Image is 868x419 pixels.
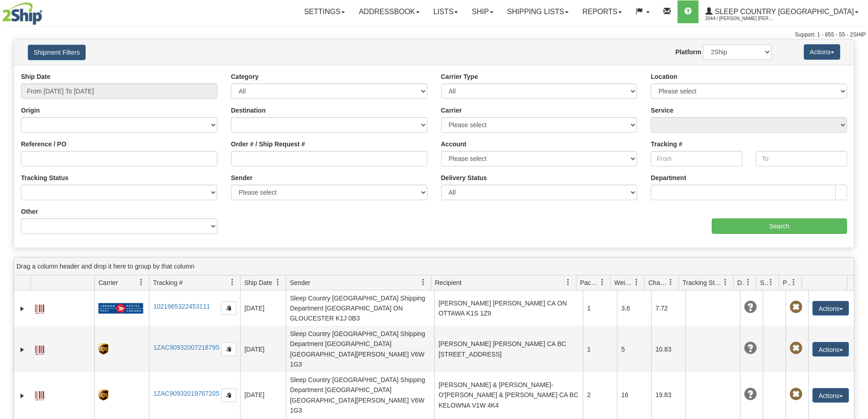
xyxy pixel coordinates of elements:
[231,106,266,115] label: Destination
[614,278,633,287] span: Weight
[231,140,305,149] label: Order # / Ship Request #
[804,44,840,60] button: Actions
[737,278,745,287] span: Delivery Status
[441,173,487,182] label: Delivery Status
[21,207,38,216] label: Other
[35,300,44,315] a: Label
[500,0,575,23] a: Shipping lists
[580,278,599,287] span: Packages
[134,274,149,290] a: Carrier filter column settings
[718,274,733,290] a: Tracking Status filter column settings
[560,274,576,290] a: Recipient filter column settings
[240,290,286,326] td: [DATE]
[651,72,677,81] label: Location
[763,274,779,290] a: Shipment Issues filter column settings
[648,278,668,287] span: Charge
[297,0,352,23] a: Settings
[583,290,617,326] td: 1
[617,372,651,418] td: 16
[416,274,431,290] a: Sender filter column settings
[435,278,462,287] span: Recipient
[712,218,847,234] input: Search
[290,278,310,287] span: Sender
[286,372,434,418] td: Sleep Country [GEOGRAPHIC_DATA] Shipping Department [GEOGRAPHIC_DATA] [GEOGRAPHIC_DATA][PERSON_NA...
[21,173,68,182] label: Tracking Status
[651,151,742,166] input: From
[744,342,757,355] span: Unknown
[713,8,854,16] span: Sleep Country [GEOGRAPHIC_DATA]
[434,290,583,326] td: [PERSON_NAME] [PERSON_NAME] CA ON OTTAWA K1S 1Z9
[617,326,651,372] td: 5
[21,106,40,115] label: Origin
[441,140,467,149] label: Account
[583,372,617,418] td: 2
[153,344,219,351] a: 1ZAC90932007218795
[812,301,849,316] button: Actions
[98,343,108,355] img: 8 - UPS
[465,0,500,23] a: Ship
[705,14,774,23] span: 2044 / [PERSON_NAME] [PERSON_NAME]
[441,72,478,81] label: Carrier Type
[286,290,434,326] td: Sleep Country [GEOGRAPHIC_DATA] Shipping Department [GEOGRAPHIC_DATA] ON GLOUCESTER K1J 0B3
[651,290,685,326] td: 7.72
[629,274,644,290] a: Weight filter column settings
[812,388,849,403] button: Actions
[221,388,236,402] button: Copy to clipboard
[2,31,866,39] div: Support: 1 - 855 - 55 - 2SHIP
[286,326,434,372] td: Sleep Country [GEOGRAPHIC_DATA] Shipping Department [GEOGRAPHIC_DATA] [GEOGRAPHIC_DATA][PERSON_NA...
[18,391,27,400] a: Expand
[240,372,286,418] td: [DATE]
[651,140,682,149] label: Tracking #
[699,0,865,23] a: Sleep Country [GEOGRAPHIC_DATA] 2044 / [PERSON_NAME] [PERSON_NAME]
[18,345,27,354] a: Expand
[434,326,583,372] td: [PERSON_NAME] [PERSON_NAME] CA BC [STREET_ADDRESS]
[651,106,673,115] label: Service
[441,106,462,115] label: Carrier
[812,342,849,357] button: Actions
[28,45,86,60] button: Shipment Filters
[683,278,722,287] span: Tracking Status
[153,303,210,310] a: 1021965322453111
[21,140,67,149] label: Reference / PO
[790,301,802,314] span: Pickup Not Assigned
[744,301,757,314] span: Unknown
[221,342,236,356] button: Copy to clipboard
[153,390,219,397] a: 1ZAC90932019767205
[35,341,44,356] a: Label
[617,290,651,326] td: 3.6
[847,163,867,256] iframe: chat widget
[434,372,583,418] td: [PERSON_NAME] & [PERSON_NAME]-O'[PERSON_NAME] & [PERSON_NAME] CA BC KELOWNA V1W 4K4
[352,0,426,23] a: Addressbook
[575,0,629,23] a: Reports
[35,387,44,402] a: Label
[225,274,240,290] a: Tracking # filter column settings
[231,72,259,81] label: Category
[14,258,854,275] div: grid grouping header
[231,173,252,182] label: Sender
[783,278,791,287] span: Pickup Status
[663,274,678,290] a: Charge filter column settings
[21,72,51,81] label: Ship Date
[98,303,143,314] img: 20 - Canada Post
[786,274,801,290] a: Pickup Status filter column settings
[790,342,802,355] span: Pickup Not Assigned
[651,173,686,182] label: Department
[426,0,465,23] a: Lists
[18,304,27,313] a: Expand
[2,2,42,25] img: logo2044.jpg
[98,278,118,287] span: Carrier
[756,151,847,166] input: To
[244,278,272,287] span: Ship Date
[744,388,757,401] span: Unknown
[221,301,236,315] button: Copy to clipboard
[270,274,286,290] a: Ship Date filter column settings
[153,278,183,287] span: Tracking #
[675,47,701,57] label: Platform
[595,274,610,290] a: Packages filter column settings
[651,372,685,418] td: 19.83
[651,326,685,372] td: 10.83
[98,389,108,401] img: 8 - UPS
[760,278,768,287] span: Shipment Issues
[740,274,756,290] a: Delivery Status filter column settings
[583,326,617,372] td: 1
